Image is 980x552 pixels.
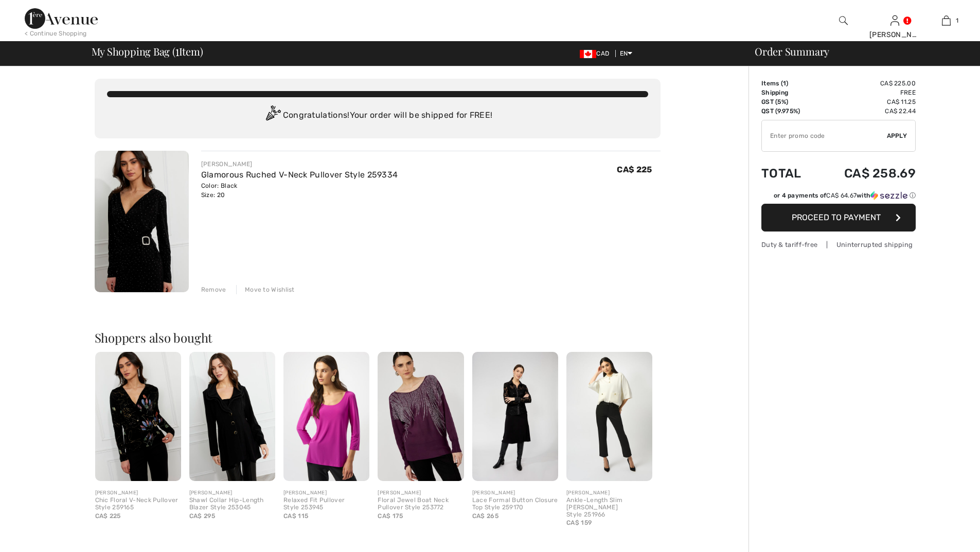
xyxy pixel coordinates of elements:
div: [PERSON_NAME] [472,489,558,497]
div: Congratulations! Your order will be shipped for FREE! [107,105,648,126]
div: [PERSON_NAME] [201,159,398,169]
td: Total [761,156,816,191]
a: 1 [921,14,971,27]
span: EN [620,50,633,57]
div: Relaxed Fit Pullover Style 253945 [283,497,369,511]
div: [PERSON_NAME] [283,489,369,497]
td: CA$ 11.25 [816,97,916,106]
span: 1 [175,44,179,57]
div: Ankle-Length Slim [PERSON_NAME] Style 251966 [566,497,652,518]
span: My Shopping Bag ( Item) [92,46,203,57]
img: 1ère Avenue [25,8,98,29]
img: Lace Formal Button Closure Top Style 259170 [472,352,558,481]
img: Ankle-Length Slim Jean Style 251966 [566,352,652,481]
span: 1 [956,16,958,25]
div: Chic Floral V-Neck Pullover Style 259165 [95,497,181,511]
span: CA$ 175 [378,512,403,520]
td: CA$ 258.69 [816,156,916,191]
img: Floral Jewel Boat Neck Pullover Style 253772 [378,352,464,481]
h2: Shoppers also bought [95,331,661,344]
td: Free [816,88,916,97]
td: QST (9.975%) [761,106,816,116]
img: Chic Floral V-Neck Pullover Style 259165 [95,352,181,481]
td: GST (5%) [761,97,816,106]
img: My Info [890,14,899,27]
span: CA$ 295 [189,512,215,520]
div: < Continue Shopping [25,29,87,38]
img: Relaxed Fit Pullover Style 253945 [283,352,369,481]
div: [PERSON_NAME] [566,489,652,497]
div: Move to Wishlist [236,285,295,294]
div: Shawl Collar Hip-Length Blazer Style 253045 [189,497,275,511]
span: CAD [580,50,613,57]
a: Glamorous Ruched V-Neck Pullover Style 259334 [201,170,398,180]
div: or 4 payments ofCA$ 64.67withSezzle Click to learn more about Sezzle [761,191,916,204]
span: 1 [783,80,786,87]
img: Shawl Collar Hip-Length Blazer Style 253045 [189,352,275,481]
td: Shipping [761,88,816,97]
span: CA$ 159 [566,519,592,526]
span: CA$ 265 [472,512,498,520]
img: Glamorous Ruched V-Neck Pullover Style 259334 [95,151,189,292]
span: Proceed to Payment [792,212,881,222]
div: [PERSON_NAME] [95,489,181,497]
div: Color: Black Size: 20 [201,181,398,200]
td: Items ( ) [761,79,816,88]
div: Lace Formal Button Closure Top Style 259170 [472,497,558,511]
img: My Bag [942,14,951,27]
div: Duty & tariff-free | Uninterrupted shipping [761,240,916,250]
span: CA$ 225 [617,165,652,174]
span: CA$ 225 [95,512,121,520]
div: Order Summary [742,46,974,57]
input: Promo code [762,120,887,151]
span: Apply [887,131,907,140]
span: CA$ 64.67 [826,192,857,199]
div: or 4 payments of with [774,191,916,200]
a: Sign In [890,15,899,25]
img: search the website [839,14,848,27]
div: Remove [201,285,226,294]
td: CA$ 22.44 [816,106,916,116]
img: Sezzle [870,191,907,200]
td: CA$ 225.00 [816,79,916,88]
button: Proceed to Payment [761,204,916,232]
span: CA$ 115 [283,512,308,520]
img: Congratulation2.svg [262,105,283,126]
div: Floral Jewel Boat Neck Pullover Style 253772 [378,497,464,511]
img: Canadian Dollar [580,50,596,58]
div: [PERSON_NAME] [378,489,464,497]
div: [PERSON_NAME] [189,489,275,497]
div: [PERSON_NAME] [869,29,920,40]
